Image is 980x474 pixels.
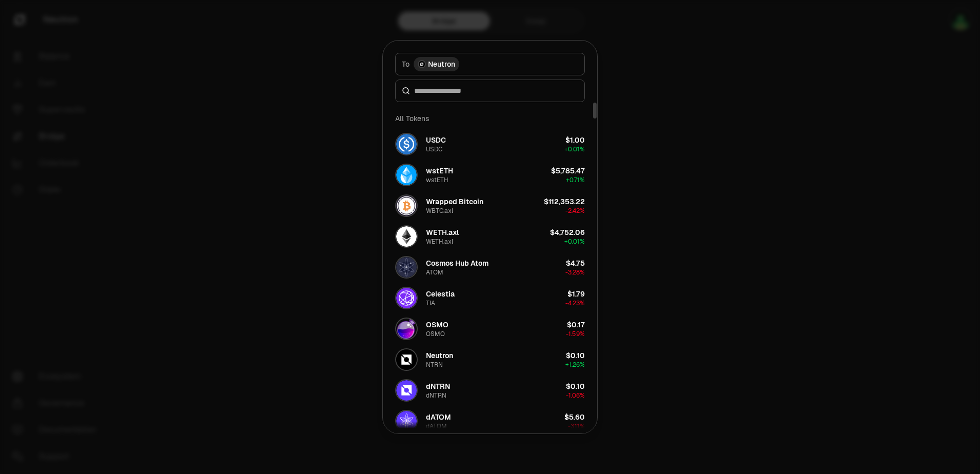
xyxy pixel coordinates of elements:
span: -4.23% [565,299,585,307]
div: Wrapped Bitcoin [426,196,483,207]
span: Neutron [428,59,455,69]
div: wstETH [426,176,448,184]
div: Celestia [426,289,455,299]
span: -3.11% [568,422,585,430]
span: -1.06% [566,391,585,400]
div: wstETH [426,166,453,176]
div: $0.10 [566,350,585,361]
div: OSMO [426,330,445,338]
img: dNTRN Logo [396,380,417,401]
div: $5,785.47 [551,166,585,176]
div: NTRN [426,361,443,369]
button: TIA LogoCelestiaTIA$1.79-4.23% [389,283,591,313]
div: Neutron [426,350,453,361]
span: + 0.71% [566,176,585,184]
img: Neutron Logo [418,60,426,68]
img: OSMO Logo [396,319,417,339]
div: USDC [426,135,446,145]
div: USDC [426,145,442,153]
div: dATOM [426,422,447,430]
button: wstETH LogowstETHwstETH$5,785.47+0.71% [389,160,591,190]
img: NTRN Logo [396,349,417,370]
span: To [402,59,410,69]
div: Cosmos Hub Atom [426,258,488,268]
button: ToNeutron LogoNeutron [395,53,585,75]
span: + 1.26% [565,361,585,369]
div: dATOM [426,412,451,422]
div: dNTRN [426,381,450,391]
button: USDC LogoUSDCUSDC$1.00+0.01% [389,129,591,160]
button: ATOM LogoCosmos Hub AtomATOM$4.75-3.28% [389,252,591,283]
div: $4.75 [566,258,585,268]
button: WETH.axl LogoWETH.axlWETH.axl$4,752.06+0.01% [389,221,591,252]
span: + 0.01% [564,238,585,246]
img: wstETH Logo [396,165,417,185]
img: dATOM Logo [396,411,417,431]
div: dNTRN [426,391,446,400]
div: $1.79 [567,289,585,299]
div: ATOM [426,268,443,276]
img: TIA Logo [396,288,417,308]
div: All Tokens [389,108,591,129]
div: WBTC.axl [426,207,453,215]
img: WBTC.axl Logo [396,195,417,216]
button: dNTRN LogodNTRNdNTRN$0.10-1.06% [389,375,591,406]
img: USDC Logo [396,134,417,154]
div: $0.17 [567,320,585,330]
div: TIA [426,299,435,307]
img: ATOM Logo [396,257,417,278]
img: WETH.axl Logo [396,226,417,247]
div: WETH.axl [426,238,453,246]
button: OSMO LogoOSMOOSMO$0.17-1.59% [389,313,591,344]
span: -1.59% [566,330,585,338]
div: $0.10 [566,381,585,391]
button: dATOM LogodATOMdATOM$5.60-3.11% [389,406,591,437]
span: + 0.01% [564,145,585,153]
span: -3.28% [565,268,585,276]
button: WBTC.axl LogoWrapped BitcoinWBTC.axl$112,353.22-2.42% [389,190,591,221]
button: NTRN LogoNeutronNTRN$0.10+1.26% [389,344,591,375]
div: $4,752.06 [550,227,585,238]
div: $5.60 [564,412,585,422]
div: $1.00 [565,135,585,145]
div: $112,353.22 [544,196,585,207]
span: -2.42% [565,207,585,215]
div: WETH.axl [426,227,459,238]
div: OSMO [426,320,448,330]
